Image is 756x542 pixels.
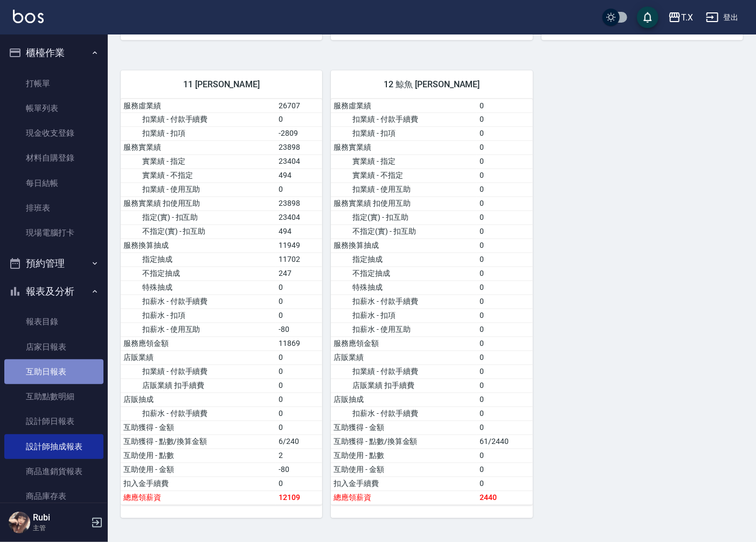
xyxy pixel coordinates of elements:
[33,523,88,533] p: 主管
[121,99,322,505] table: a dense table
[121,127,276,141] td: 扣業績 - 扣項
[276,113,322,127] td: 0
[121,435,276,449] td: 互助獲得 - 點數/換算金額
[477,155,533,169] td: 0
[331,449,477,463] td: 互助使用 - 點數
[477,323,533,337] td: 0
[276,281,322,295] td: 0
[276,99,322,113] td: 26707
[276,491,322,505] td: 12109
[477,197,533,211] td: 0
[4,96,103,121] a: 帳單列表
[121,379,276,393] td: 店販業績 扣手續費
[702,8,743,27] button: 登出
[331,337,477,351] td: 服務應領金額
[4,39,103,67] button: 櫃檯作業
[477,435,533,449] td: 61/2440
[9,512,30,533] img: Person
[276,183,322,197] td: 0
[477,169,533,183] td: 0
[276,197,322,211] td: 23898
[121,281,276,295] td: 特殊抽成
[121,99,276,113] td: 服務虛業績
[477,477,533,491] td: 0
[477,379,533,393] td: 0
[4,196,103,220] a: 排班表
[276,127,322,141] td: -2809
[331,407,477,421] td: 扣薪水 - 付款手續費
[121,309,276,323] td: 扣薪水 - 扣項
[4,434,103,459] a: 設計師抽成報表
[121,477,276,491] td: 扣入金手續費
[4,220,103,245] a: 現場電腦打卡
[121,421,276,435] td: 互助獲得 - 金額
[331,155,477,169] td: 實業績 - 指定
[4,384,103,409] a: 互助點數明細
[331,267,477,281] td: 不指定抽成
[276,211,322,225] td: 23404
[477,239,533,253] td: 0
[477,141,533,155] td: 0
[121,463,276,477] td: 互助使用 - 金額
[121,113,276,127] td: 扣業績 - 付款手續費
[331,141,477,155] td: 服務實業績
[276,323,322,337] td: -80
[477,309,533,323] td: 0
[276,169,322,183] td: 494
[276,463,322,477] td: -80
[681,11,693,24] div: T.X
[331,435,477,449] td: 互助獲得 - 點數/換算金額
[276,449,322,463] td: 2
[331,365,477,379] td: 扣業績 - 付款手續費
[331,309,477,323] td: 扣薪水 - 扣項
[477,337,533,351] td: 0
[331,379,477,393] td: 店販業績 扣手續費
[477,407,533,421] td: 0
[477,295,533,309] td: 0
[121,295,276,309] td: 扣薪水 - 付款手續費
[477,113,533,127] td: 0
[477,267,533,281] td: 0
[4,171,103,196] a: 每日結帳
[477,225,533,239] td: 0
[331,477,477,491] td: 扣入金手續費
[4,277,103,305] button: 報表及分析
[477,253,533,267] td: 0
[33,512,88,523] h5: Rubi
[121,393,276,407] td: 店販抽成
[331,323,477,337] td: 扣薪水 - 使用互助
[121,141,276,155] td: 服務實業績
[477,421,533,435] td: 0
[13,10,44,23] img: Logo
[477,365,533,379] td: 0
[121,197,276,211] td: 服務實業績 扣使用互助
[121,365,276,379] td: 扣業績 - 付款手續費
[276,407,322,421] td: 0
[121,169,276,183] td: 實業績 - 不指定
[331,491,477,505] td: 總應領薪資
[477,281,533,295] td: 0
[477,463,533,477] td: 0
[477,99,533,113] td: 0
[276,379,322,393] td: 0
[637,6,658,28] button: save
[331,113,477,127] td: 扣業績 - 付款手續費
[331,393,477,407] td: 店販抽成
[276,393,322,407] td: 0
[276,295,322,309] td: 0
[331,351,477,365] td: 店販業績
[121,449,276,463] td: 互助使用 - 點數
[331,169,477,183] td: 實業績 - 不指定
[121,211,276,225] td: 指定(實) - 扣互助
[121,491,276,505] td: 總應領薪資
[331,253,477,267] td: 指定抽成
[276,253,322,267] td: 11702
[331,463,477,477] td: 互助使用 - 金額
[121,225,276,239] td: 不指定(實) - 扣互助
[276,421,322,435] td: 0
[4,249,103,277] button: 預約管理
[331,99,477,113] td: 服務虛業績
[4,309,103,334] a: 報表目錄
[4,335,103,359] a: 店家日報表
[276,225,322,239] td: 494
